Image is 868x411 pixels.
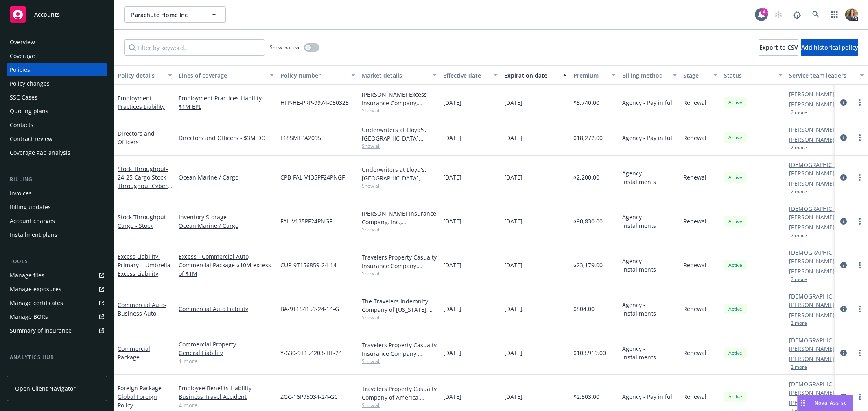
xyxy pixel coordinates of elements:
[7,77,107,90] a: Policy changes
[826,6,843,23] a: Switch app
[10,91,37,104] div: SSC Cases
[761,8,768,15] div: 4
[839,392,848,402] a: circleInformation
[770,6,787,23] a: Start snowing
[727,134,743,141] span: Active
[501,65,570,85] button: Expiration date
[10,105,48,118] div: Quoting plans
[839,97,848,107] a: circleInformation
[727,99,743,106] span: Active
[727,349,743,357] span: Active
[622,257,677,274] span: Agency - Installments
[789,100,835,108] a: [PERSON_NAME]
[280,134,321,142] span: L18SMLPA2095
[10,228,57,241] div: Installment plans
[7,283,107,296] a: Manage exposures
[759,39,798,56] button: Export to CSV
[10,119,33,132] div: Contacts
[7,105,107,118] a: Quoting plans
[791,145,807,150] button: 2 more
[573,71,607,80] div: Premium
[10,324,72,337] div: Summary of insurance
[789,160,853,177] a: [DEMOGRAPHIC_DATA][PERSON_NAME]
[179,384,274,392] a: Employee Benefits Liability
[10,77,50,90] div: Policy changes
[7,36,107,49] a: Overview
[573,348,606,357] span: $103,919.00
[622,392,674,401] span: Agency - Pay in full
[855,392,865,402] a: more
[362,297,437,314] div: The Travelers Indemnity Company of [US_STATE], Travelers Insurance
[362,402,437,409] span: Show all
[280,71,346,80] div: Policy number
[7,296,107,309] a: Manage certificates
[683,392,706,401] span: Renewal
[721,65,786,85] button: Status
[10,296,63,309] div: Manage certificates
[622,169,677,186] span: Agency - Installments
[362,143,437,149] span: Show all
[362,253,437,270] div: Travelers Property Casualty Insurance Company, Travelers Insurance
[118,253,171,277] a: Excess Liability
[280,261,337,269] span: CUP-9T156859-24-14
[789,223,835,231] a: [PERSON_NAME]
[7,187,107,200] a: Invoices
[789,125,835,134] a: [PERSON_NAME]
[791,233,807,238] button: 2 more
[622,71,668,80] div: Billing method
[280,392,338,401] span: ZGC-16P95034-24-GC
[179,173,274,182] a: Ocean Marine / Cargo
[573,98,599,107] span: $5,740.00
[789,311,835,319] a: [PERSON_NAME]
[179,392,274,401] a: Business Travel Accident
[7,257,107,266] div: Tools
[573,134,603,142] span: $18,272.00
[118,301,166,317] a: Commercial Auto
[683,134,706,142] span: Renewal
[362,209,437,226] div: [PERSON_NAME] Insurance Company, Inc., [PERSON_NAME] Group, [PERSON_NAME] Cargo
[362,314,437,321] span: Show all
[855,173,865,182] a: more
[7,214,107,227] a: Account charges
[789,248,853,265] a: [DEMOGRAPHIC_DATA][PERSON_NAME]
[622,344,677,361] span: Agency - Installments
[118,384,164,409] a: Foreign Package
[504,348,523,357] span: [DATE]
[15,384,76,393] span: Open Client Navigator
[362,90,437,107] div: [PERSON_NAME] Excess Insurance Company, [PERSON_NAME] Insurance Group, RT Specialty Insurance Ser...
[839,348,848,358] a: circleInformation
[7,269,107,282] a: Manage files
[179,357,274,366] a: 1 more
[786,65,867,85] button: Service team leaders
[727,393,743,400] span: Active
[573,217,603,225] span: $90,830.00
[443,305,461,313] span: [DATE]
[362,226,437,233] span: Show all
[179,134,274,142] a: Directors and Officers - $3M DO
[622,134,674,142] span: Agency - Pay in full
[791,365,807,370] button: 2 more
[727,262,743,269] span: Active
[118,384,164,409] span: - Global Foreign Policy
[855,133,865,143] a: more
[504,173,523,182] span: [DATE]
[789,90,835,98] a: [PERSON_NAME]
[727,174,743,181] span: Active
[683,261,706,269] span: Renewal
[280,348,342,357] span: Y-630-9T154203-TIL-24
[179,340,274,348] a: Commercial Property
[7,324,107,337] a: Summary of insurance
[7,175,107,184] div: Billing
[7,91,107,104] a: SSC Cases
[7,310,107,323] a: Manage BORs
[10,187,32,200] div: Invoices
[798,395,808,411] div: Drag to move
[118,71,163,80] div: Policy details
[791,321,807,326] button: 2 more
[118,130,155,146] a: Directors and Officers
[504,217,523,225] span: [DATE]
[855,97,865,107] a: more
[34,11,60,18] span: Accounts
[359,65,440,85] button: Market details
[839,216,848,226] a: circleInformation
